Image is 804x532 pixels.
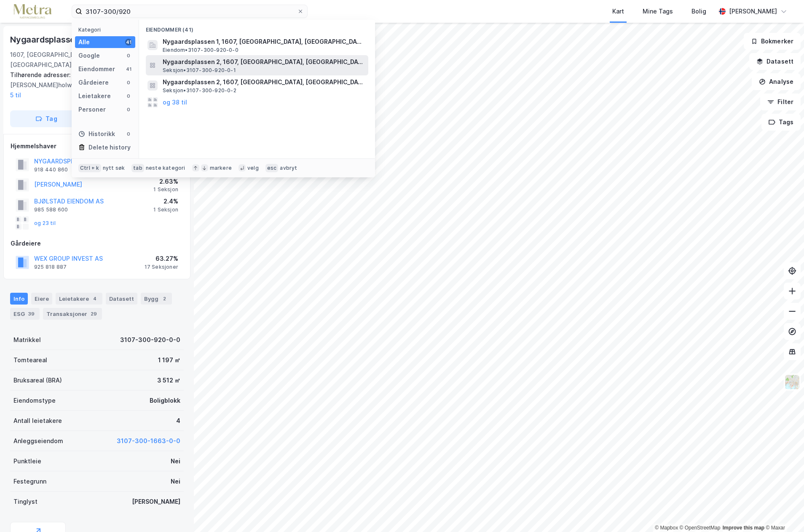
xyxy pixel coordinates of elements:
iframe: Chat Widget [762,492,804,532]
div: 1607, [GEOGRAPHIC_DATA], [GEOGRAPHIC_DATA] [10,50,115,70]
div: Gårdeiere [78,78,109,88]
div: Personer [78,104,106,115]
input: Søk på adresse, matrikkel, gårdeiere, leietakere eller personer [82,5,297,18]
div: 985 588 600 [34,206,68,213]
div: Eiendomstype [13,396,56,406]
button: Datasett [749,53,801,70]
div: 4 [91,294,99,303]
button: Analyse [752,73,801,90]
div: 1 197 ㎡ [158,355,180,365]
div: Anleggseiendom [13,436,63,446]
div: 0 [125,79,132,86]
div: markere [210,165,232,171]
div: Kart [612,6,624,16]
div: Transaksjoner [43,308,102,320]
div: neste kategori [146,165,185,171]
div: ESG [10,308,40,320]
button: og 38 til [163,97,187,107]
div: Eiendommer [78,64,115,74]
div: Kontrollprogram for chat [762,492,804,532]
div: avbryt [280,165,297,171]
div: Datasett [106,293,137,305]
button: Tags [761,114,801,131]
div: tab [131,164,144,172]
div: Gårdeiere [11,238,183,249]
div: Eiendommer (41) [139,20,375,35]
div: 41 [125,66,132,72]
img: metra-logo.256734c3b2bbffee19d4.png [13,4,51,19]
div: Antall leietakere [13,416,62,426]
div: 39 [27,310,36,318]
div: 0 [125,93,132,99]
div: 918 440 860 [34,166,68,173]
div: 925 818 887 [34,264,67,270]
button: Bokmerker [744,33,801,50]
div: 2 [160,294,169,303]
div: 41 [125,39,132,45]
div: Eiere [31,293,52,305]
div: Info [10,293,28,305]
div: Alle [78,37,90,47]
a: Improve this map [723,525,764,531]
a: OpenStreetMap [680,525,721,531]
span: Tilhørende adresser: [10,71,72,78]
div: 2.63% [153,176,178,187]
div: Kategori [78,27,135,33]
div: Bolig [691,6,706,16]
div: [PERSON_NAME] [132,497,180,507]
span: Seksjon • 3107-300-920-0-1 [163,67,236,74]
div: Historikk [78,129,115,139]
div: Hjemmelshaver [11,141,183,151]
div: 63.27% [145,254,178,264]
div: 1 Seksjon [153,206,178,213]
div: 4 [176,416,180,426]
div: 0 [125,52,132,59]
div: 3 512 ㎡ [157,375,180,385]
span: Nygaardsplassen 2, 1607, [GEOGRAPHIC_DATA], [GEOGRAPHIC_DATA] [163,57,365,67]
div: Festegrunn [13,476,46,487]
div: Delete history [88,142,131,152]
div: 29 [89,310,99,318]
div: esc [265,164,279,172]
div: Punktleie [13,456,41,466]
div: Tinglyst [13,497,38,507]
div: [PERSON_NAME]holwechs Gate 2, [PERSON_NAME]holwechs Gate 4, Nygaardsplassen 2 [10,70,177,100]
div: Bygg [141,293,172,305]
div: 1 Seksjon [153,186,178,193]
div: Nei [171,456,180,466]
div: nytt søk [103,165,125,171]
button: 3107-300-1663-0-0 [117,436,180,446]
button: Tag [10,110,83,127]
div: 0 [125,131,132,137]
span: Seksjon • 3107-300-920-0-2 [163,87,236,94]
div: Tomteareal [13,355,47,365]
div: Bruksareal (BRA) [13,375,62,385]
div: Nei [171,476,180,487]
div: 17 Seksjoner [145,264,178,270]
div: Google [78,51,100,61]
span: Eiendom • 3107-300-920-0-0 [163,47,239,53]
div: Nygaardsplassen 1 [10,33,88,46]
div: 0 [125,106,132,113]
div: 3107-300-920-0-0 [120,335,180,345]
div: Matrikkel [13,335,41,345]
div: [PERSON_NAME] [729,6,777,16]
div: Leietakere [78,91,111,101]
div: Boligblokk [150,396,180,406]
div: 2.4% [153,196,178,206]
a: Mapbox [655,525,678,531]
div: Leietakere [56,293,102,305]
div: velg [247,165,259,171]
div: Ctrl + k [78,164,101,172]
div: Mine Tags [643,6,673,16]
span: Nygaardsplassen 2, 1607, [GEOGRAPHIC_DATA], [GEOGRAPHIC_DATA] [163,77,365,87]
img: Z [784,374,800,390]
span: Nygaardsplassen 1, 1607, [GEOGRAPHIC_DATA], [GEOGRAPHIC_DATA] [163,37,365,47]
button: Filter [760,94,801,110]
